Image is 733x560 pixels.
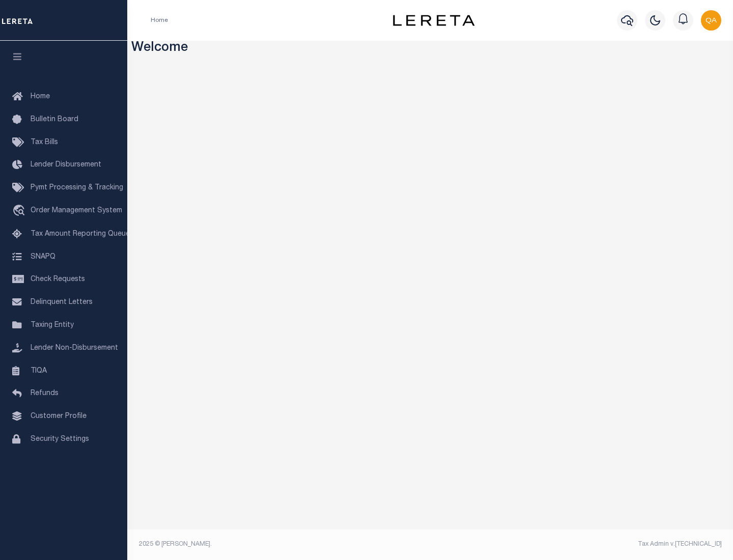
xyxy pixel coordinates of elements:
span: Tax Amount Reporting Queue [31,231,130,238]
span: Security Settings [31,436,89,443]
span: Refunds [31,390,59,397]
span: Check Requests [31,276,85,283]
span: Bulletin Board [31,116,78,123]
li: Home [151,16,168,25]
img: svg+xml;base64,PHN2ZyB4bWxucz0iaHR0cDovL3d3dy53My5vcmcvMjAwMC9zdmciIHBvaW50ZXItZXZlbnRzPSJub25lIi... [701,10,721,31]
span: Lender Non-Disbursement [31,345,118,352]
span: Customer Profile [31,413,87,420]
div: 2025 © [PERSON_NAME]. [131,540,431,549]
span: Order Management System [31,207,122,214]
div: Tax Admin v.[TECHNICAL_ID] [438,540,722,549]
span: Tax Bills [31,139,58,146]
i: travel_explore [12,205,29,218]
span: SNAPQ [31,253,55,260]
span: Delinquent Letters [31,299,93,306]
span: Home [31,93,50,100]
h3: Welcome [131,41,729,57]
span: Pymt Processing & Tracking [31,184,123,191]
span: TIQA [31,367,47,374]
span: Taxing Entity [31,322,74,329]
span: Lender Disbursement [31,161,101,169]
img: logo-dark.svg [393,15,474,26]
